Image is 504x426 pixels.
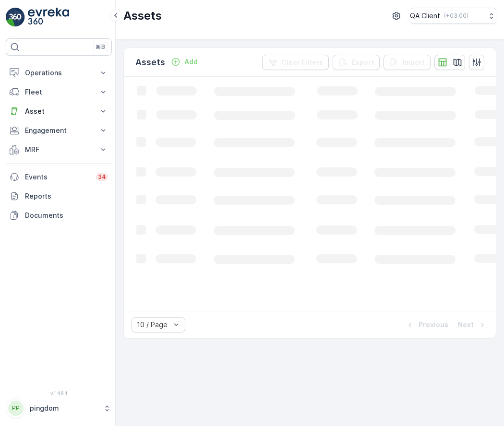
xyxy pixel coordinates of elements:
[6,63,112,83] button: Operations
[6,121,112,140] button: Engagement
[135,56,165,69] p: Assets
[167,56,202,68] button: Add
[6,187,112,206] a: Reports
[25,211,108,220] p: Documents
[6,398,112,418] button: PPpingdom
[410,8,496,24] button: QA Client(+03:00)
[410,11,440,21] p: QA Client
[6,83,112,102] button: Fleet
[419,320,448,330] p: Previous
[96,43,105,51] p: ⌘B
[25,68,93,78] p: Operations
[8,401,24,416] div: PP
[444,12,468,20] p: ( +03:00 )
[384,55,431,70] button: Import
[25,172,90,182] p: Events
[123,8,162,24] p: Assets
[28,8,69,27] img: logo_light-DOdMpM7g.png
[262,55,329,70] button: Clear Filters
[281,58,323,67] p: Clear Filters
[458,320,474,330] p: Next
[30,403,98,413] p: pingdom
[25,126,93,135] p: Engagement
[333,55,380,70] button: Export
[403,58,425,67] p: Import
[25,106,93,116] p: Asset
[98,173,106,181] p: 34
[6,167,112,187] a: Events34
[25,191,108,201] p: Reports
[6,206,112,225] a: Documents
[25,87,93,97] p: Fleet
[6,8,25,27] img: logo
[6,390,112,396] span: v 1.48.1
[457,319,488,331] button: Next
[184,57,198,67] p: Add
[6,102,112,121] button: Asset
[25,145,93,154] p: MRF
[352,58,374,67] p: Export
[404,319,449,331] button: Previous
[6,140,112,159] button: MRF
